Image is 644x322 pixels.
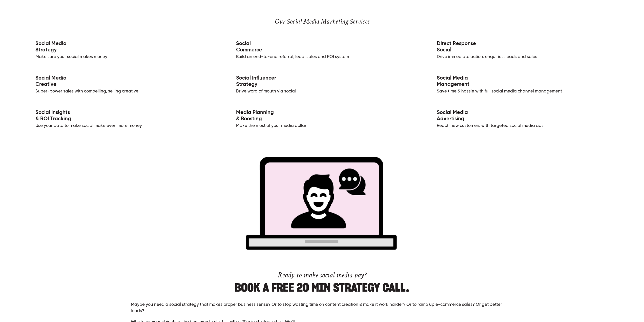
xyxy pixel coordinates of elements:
a: Social MediaStrategy [35,41,67,53]
p: Build an end-to-end referral, lead, sales and ROI system [226,34,418,60]
img: Social media marketing [234,153,411,254]
a: Social Insights& ROI Tracking [35,110,71,122]
a: Direct ResponseSocial [437,41,476,53]
a: SocialCommerce [236,41,262,53]
a: Social MediaAdvertising [437,110,468,122]
p: Use your data to make social make even more money [25,103,217,129]
p: Make the most of your media dollar [226,103,418,129]
a: Social MediaManagement [437,75,469,87]
a: Social InfluencerStrategy [236,75,276,87]
a: Social MediaCreative [35,75,67,87]
p: Save time & hassle with full social media channel management [427,69,619,94]
p: Reach new customers with targeted social media ads. [427,103,619,129]
h3: Our Social Media Marketing Services [66,17,579,26]
p: Make sure your social makes money [25,34,217,60]
h2: Book a FREE 20 min strategy call. [126,263,518,293]
span: Ready to make social media pay? [278,270,366,280]
p: Drive word of mouth via social [226,69,418,94]
p: Super-power sales with compelling, selling creative [25,69,217,94]
p: Maybe you need a social strategy that makes proper business sense? Or to stop wasting time on con... [126,301,518,314]
a: Media Planning& Boosting [236,110,274,122]
p: Drive immediate action: enquiries, leads and sales [427,34,619,60]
